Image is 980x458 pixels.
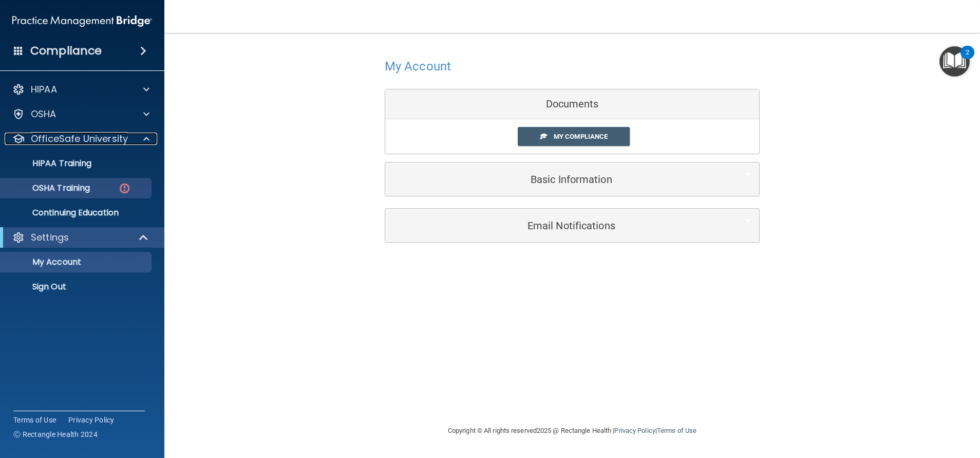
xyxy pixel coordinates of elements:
[31,108,56,120] p: OSHA
[31,231,69,244] p: Settings
[393,220,720,231] h5: Email Notifications
[393,214,751,237] a: Email Notifications
[13,429,98,439] span: Ⓒ Rectangle Health 2024
[614,427,655,434] a: Privacy Policy
[7,257,147,267] p: My Account
[13,415,56,425] a: Terms of Use
[31,83,57,96] p: HIPAA
[554,133,608,140] span: My Compliance
[657,427,696,434] a: Terms of Use
[31,133,128,145] p: OfficeSafe University
[12,231,149,244] a: Settings
[939,46,970,77] button: Open Resource Center, 2 new notifications
[12,11,152,31] img: PMB logo
[12,83,149,96] a: HIPAA
[966,52,969,66] div: 2
[7,282,147,292] p: Sign Out
[7,183,90,193] p: OSHA Training
[385,60,451,73] h4: My Account
[393,174,720,185] h5: Basic Information
[385,89,759,119] div: Documents
[393,168,751,191] a: Basic Information
[7,208,147,218] p: Continuing Education
[12,108,149,120] a: OSHA
[68,415,115,425] a: Privacy Policy
[385,414,760,447] div: Copyright © All rights reserved 2025 @ Rectangle Health | |
[7,158,91,169] p: HIPAA Training
[118,182,131,195] img: danger-circle.6113f641.png
[12,133,149,145] a: OfficeSafe University
[30,44,102,58] h4: Compliance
